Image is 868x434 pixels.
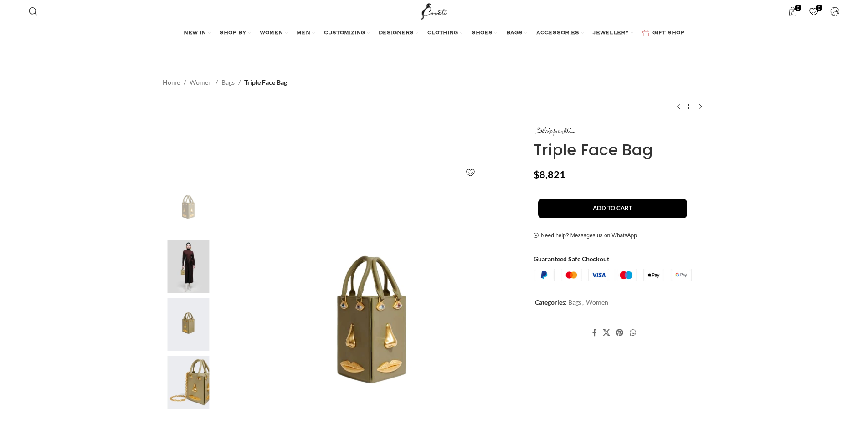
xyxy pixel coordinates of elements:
a: Site logo [419,7,449,15]
img: GiftBag [642,30,649,36]
img: Schiaparelli [534,127,575,136]
a: BAGS [506,24,527,42]
span: MEN [297,30,310,37]
a: GIFT SHOP [642,24,684,42]
strong: Guaranteed Safe Checkout [534,255,609,263]
nav: Breadcrumb [163,77,287,87]
button: Add to cart [538,199,687,218]
span: 0 [816,5,822,11]
span: Categories: [535,298,567,306]
a: 0 [783,2,802,20]
a: Home [163,77,180,87]
span: CLOTHING [427,30,458,37]
img: Schiaparelli nose bag [160,356,216,409]
span: SHOES [472,30,493,37]
a: Women [190,77,212,87]
img: medFormat packshot SA189105 60575539 nobg [160,183,216,236]
a: Pinterest social link [613,326,627,340]
span: ACCESSORIES [536,30,579,37]
a: Bags [221,77,235,87]
a: Facebook social link [589,326,600,340]
img: guaranteed-safe-checkout-bordered.j [534,269,692,281]
a: WhatsApp social link [627,326,639,340]
a: Need help? Messages us on WhatsApp [534,232,637,240]
a: Next product [695,101,706,112]
a: CLOTHING [427,24,462,42]
span: GIFT SHOP [652,30,684,37]
a: 0 [804,2,823,20]
a: Women [586,298,608,306]
a: SHOES [472,24,497,42]
span: 0 [795,5,801,11]
span: CUSTOMIZING [324,30,365,37]
img: Schiaparelli bag [160,298,216,351]
img: Schiaparelli bags [160,240,216,294]
a: Previous product [673,101,684,112]
a: NEW IN [184,24,211,42]
h1: Triple Face Bag [534,141,705,159]
span: NEW IN [184,30,206,37]
span: BAGS [506,30,523,37]
a: CUSTOMIZING [324,24,370,42]
a: WOMEN [260,24,288,42]
span: , [582,297,584,307]
a: SHOP BY [220,24,251,42]
a: DESIGNERS [379,24,418,42]
a: Search [24,2,42,20]
a: Bags [568,298,581,306]
div: Main navigation [24,24,844,42]
span: DESIGNERS [379,30,414,37]
div: My Wishlist [804,2,823,20]
a: JEWELLERY [593,24,633,42]
a: MEN [297,24,315,42]
span: Triple Face Bag [244,77,287,87]
a: X social link [600,326,613,340]
span: WOMEN [260,30,283,37]
a: ACCESSORIES [536,24,584,42]
span: JEWELLERY [593,30,629,37]
span: SHOP BY [220,30,246,37]
span: $ [534,168,539,180]
bdi: 8,821 [534,168,565,180]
